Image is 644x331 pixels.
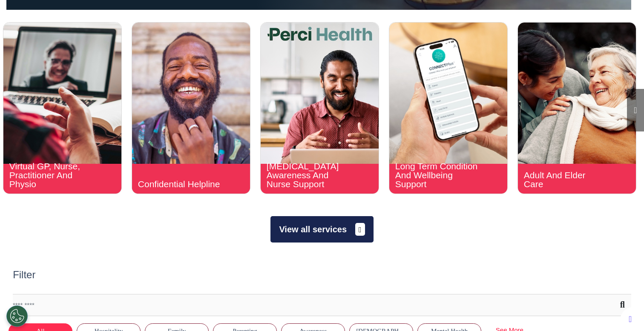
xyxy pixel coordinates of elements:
button: View all services [270,216,373,243]
div: Confidential Helpline [138,180,221,188]
h2: Filter [13,269,35,281]
div: Long Term Condition And Wellbeing Support [395,162,478,188]
div: Virtual GP, Nurse, Practitioner And Physio [9,162,92,188]
div: Adult And Elder Care [524,171,607,188]
button: Open Preferences [6,305,28,327]
div: [MEDICAL_DATA] Awareness And Nurse Support [267,162,349,188]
